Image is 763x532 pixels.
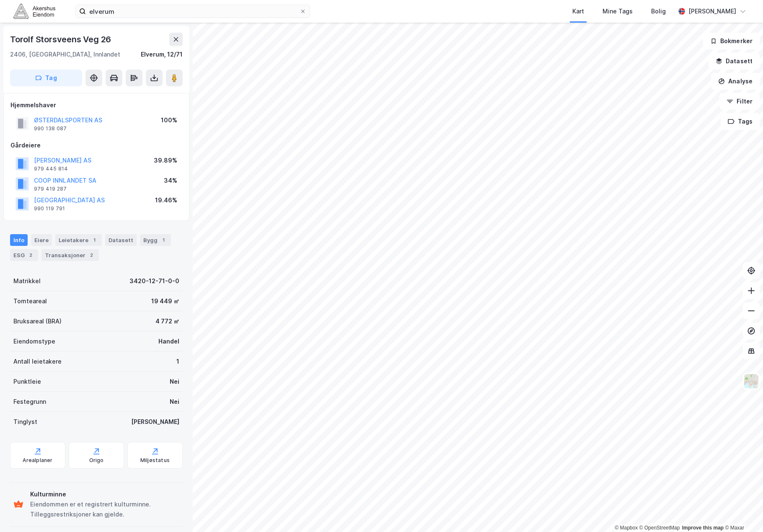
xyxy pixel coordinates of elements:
div: Arealplaner [23,457,52,464]
div: Origo [89,457,104,464]
div: 4 772 ㎡ [155,316,179,326]
div: 2406, [GEOGRAPHIC_DATA], Innlandet [10,49,120,59]
div: 990 138 087 [34,125,67,132]
div: 19 449 ㎡ [151,296,179,306]
div: Eiendomstype [13,336,55,346]
div: Datasett [105,234,137,246]
div: Nei [170,397,179,407]
div: Tinglyst [13,417,37,427]
button: Datasett [709,53,760,70]
button: Analyse [711,73,760,90]
iframe: Chat Widget [721,492,763,532]
a: Improve this map [682,525,724,531]
div: Bygg [140,234,171,246]
div: Handel [158,336,179,346]
div: Antall leietakere [13,356,62,367]
div: 1 [176,356,179,367]
button: Bokmerker [703,33,760,49]
div: Transaksjoner [41,249,99,261]
div: Leietakere [55,234,102,246]
a: Mapbox [615,525,638,531]
div: 990 119 791 [34,205,65,212]
div: Kart [572,6,584,16]
div: Elverum, 12/71 [141,49,183,59]
input: Søk på adresse, matrikkel, gårdeiere, leietakere eller personer [86,5,300,18]
div: 2 [26,251,35,259]
div: [PERSON_NAME] [688,6,736,16]
div: Kulturminne [30,489,179,499]
button: Tag [10,70,82,86]
div: Miljøstatus [140,457,170,464]
div: Hjemmelshaver [10,100,182,110]
div: Nei [170,377,179,387]
img: Z [743,373,759,389]
div: 2 [87,251,96,259]
div: 1 [159,236,168,244]
div: ESG [10,249,38,261]
div: 100% [161,115,177,125]
div: Punktleie [13,377,41,387]
div: Festegrunn [13,397,46,407]
div: 3420-12-71-0-0 [129,276,179,286]
button: Filter [719,93,760,110]
div: 1 [90,236,98,244]
div: 39.89% [154,155,177,165]
div: Eiendommen er et registrert kulturminne. Tilleggsrestriksjoner kan gjelde. [30,499,179,519]
div: Torolf Storsveens Veg 26 [10,33,113,46]
div: 19.46% [155,195,177,205]
div: Bolig [651,6,666,16]
img: akershus-eiendom-logo.9091f326c980b4bce74ccdd9f866810c.svg [13,4,55,18]
div: Info [10,234,28,246]
div: Tomteareal [13,296,47,306]
div: 34% [164,176,177,186]
div: Bruksareal (BRA) [13,316,62,326]
div: Mine Tags [603,6,633,16]
div: Gårdeiere [10,140,182,150]
div: Eiere [31,234,52,246]
button: Tags [721,113,760,130]
a: OpenStreetMap [639,525,680,531]
div: [PERSON_NAME] [131,417,179,427]
div: Kontrollprogram for chat [721,492,763,532]
div: 979 445 814 [34,165,68,172]
div: 979 419 287 [34,186,67,192]
div: Matrikkel [13,276,41,286]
